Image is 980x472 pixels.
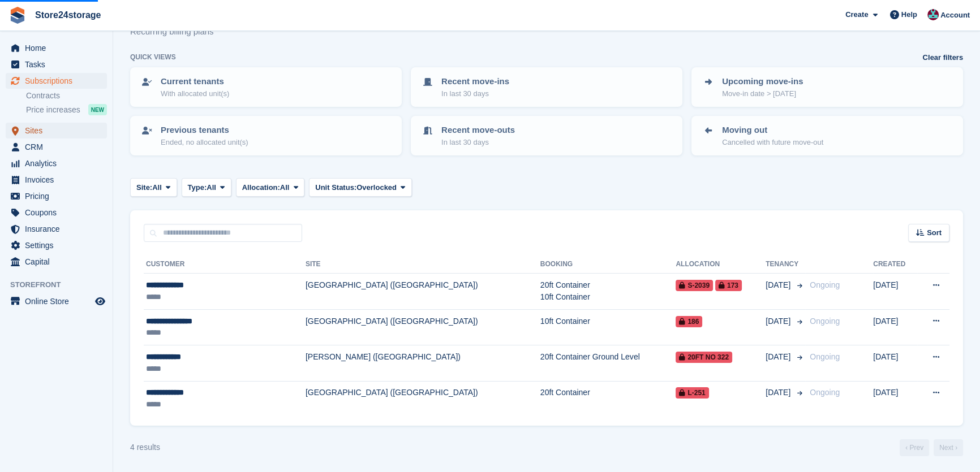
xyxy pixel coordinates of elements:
span: Site: [136,182,152,193]
th: Created [873,256,917,274]
h6: Quick views [130,52,176,62]
p: Ended, no allocated unit(s) [161,137,248,148]
span: [DATE] [766,351,793,363]
span: Online Store [25,293,93,309]
a: menu [6,57,107,72]
span: Account [940,10,970,21]
a: menu [6,188,107,204]
a: menu [6,293,107,309]
p: Upcoming move-ins [722,75,803,88]
span: CRM [25,139,93,155]
span: Settings [25,237,93,253]
span: L-251 [676,387,708,399]
td: 20ft Container 10ft Container [540,274,676,310]
span: Overlocked [356,182,397,193]
a: menu [6,73,107,89]
a: Upcoming move-ins Move-in date > [DATE] [693,68,962,106]
span: Type: [188,182,207,193]
a: Price increases NEW [26,103,107,116]
a: menu [6,139,107,155]
div: 4 results [130,441,160,453]
a: Previous [900,439,929,456]
span: All [207,182,216,193]
a: Recent move-ins In last 30 days [412,68,681,106]
a: Clear filters [922,52,963,63]
a: menu [6,172,107,188]
a: Store24storage [31,6,106,24]
p: In last 30 days [441,88,509,99]
span: 20ft No 322 [676,352,732,363]
a: menu [6,205,107,220]
span: Help [901,9,917,20]
span: Ongoing [810,388,840,397]
span: [DATE] [766,315,793,327]
a: menu [6,221,107,237]
span: Ongoing [810,280,840,289]
button: Site: All [130,178,177,197]
td: 20ft Container Ground Level [540,345,676,381]
p: Previous tenants [161,124,248,137]
span: Coupons [25,205,93,220]
td: 10ft Container [540,309,676,345]
span: [DATE] [766,279,793,291]
p: Recurring billing plans [130,25,221,38]
p: Move-in date > [DATE] [722,88,803,99]
span: 173 [715,280,742,291]
span: Unit Status: [315,182,356,193]
button: Allocation: All [236,178,305,197]
td: [DATE] [873,309,917,345]
td: [PERSON_NAME] ([GEOGRAPHIC_DATA]) [306,345,540,381]
img: George [927,9,939,20]
td: [DATE] [873,381,917,417]
th: Site [306,256,540,274]
td: [GEOGRAPHIC_DATA] ([GEOGRAPHIC_DATA]) [306,274,540,310]
p: Recent move-outs [441,124,515,137]
span: 186 [676,316,702,327]
td: [DATE] [873,345,917,381]
span: [DATE] [766,387,793,399]
span: Storefront [10,279,113,291]
td: [DATE] [873,274,917,310]
p: Recent move-ins [441,75,509,88]
th: Booking [540,256,676,274]
p: Cancelled with future move-out [722,137,823,148]
img: stora-icon-8386f47178a22dfd0bd8f6a31ec36ba5ce8667c1dd55bd0f319d3a0aa187defe.svg [9,7,26,24]
a: Preview store [93,295,107,308]
a: Contracts [26,90,107,101]
nav: Page [897,439,965,456]
span: Tasks [25,57,93,72]
td: [GEOGRAPHIC_DATA] ([GEOGRAPHIC_DATA]) [306,309,540,345]
span: Allocation: [242,182,280,193]
span: Capital [25,254,93,270]
th: Allocation [676,256,766,274]
a: menu [6,254,107,270]
span: Analytics [25,155,93,171]
button: Type: All [182,178,231,197]
a: menu [6,237,107,253]
div: NEW [88,104,107,115]
span: Sort [927,227,942,239]
a: menu [6,40,107,56]
span: Price increases [26,105,80,115]
span: Create [845,9,868,20]
p: Current tenants [161,75,229,88]
a: menu [6,155,107,171]
span: Pricing [25,188,93,204]
button: Unit Status: Overlocked [309,178,412,197]
a: Recent move-outs In last 30 days [412,117,681,154]
span: Ongoing [810,352,840,361]
a: menu [6,123,107,138]
span: All [280,182,290,193]
span: Invoices [25,172,93,188]
span: Sites [25,123,93,138]
p: In last 30 days [441,137,515,148]
a: Current tenants With allocated unit(s) [131,68,401,106]
span: All [152,182,162,193]
td: [GEOGRAPHIC_DATA] ([GEOGRAPHIC_DATA]) [306,381,540,417]
p: Moving out [722,124,823,137]
a: Previous tenants Ended, no allocated unit(s) [131,117,401,154]
span: Ongoing [810,317,840,326]
span: S-2039 [676,280,713,291]
th: Customer [144,256,306,274]
td: 20ft Container [540,381,676,417]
